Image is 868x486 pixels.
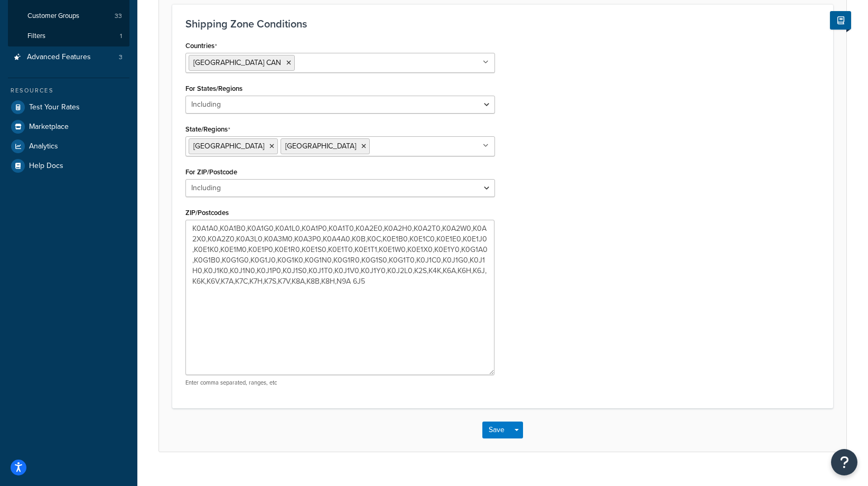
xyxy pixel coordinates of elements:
[8,98,129,117] a: Test Your Rates
[285,141,356,152] span: [GEOGRAPHIC_DATA]
[27,12,79,21] span: Customer Groups
[115,12,122,21] span: 33
[193,57,281,68] span: [GEOGRAPHIC_DATA] CAN
[185,18,820,30] h3: Shipping Zone Conditions
[8,6,129,26] li: Customer Groups
[27,53,91,62] span: Advanced Features
[185,220,494,375] textarea: K0A1A0,K0A1B0,K0A1G0,K0A1L0,K0A1P0,K0A1T0,K0A2E0,K0A2H0,K0A2T0,K0A2W0,K0A2X0,K0A2Z0,K0A3L0,K0A3M0...
[185,85,242,92] label: For States/Regions
[119,53,123,62] span: 3
[482,422,511,438] button: Save
[29,142,58,151] span: Analytics
[831,449,857,475] button: Open Resource Center
[185,209,229,217] label: ZIP/Postcodes
[8,26,129,46] li: Filters
[185,125,230,134] label: State/Regions
[29,103,80,112] span: Test Your Rates
[8,6,129,26] a: Customer Groups33
[8,117,129,136] a: Marketplace
[8,86,129,95] div: Resources
[185,42,217,50] label: Countries
[29,162,63,171] span: Help Docs
[8,48,129,67] li: Advanced Features
[29,123,69,132] span: Marketplace
[8,48,129,67] a: Advanced Features3
[185,168,237,176] label: For ZIP/Postcode
[8,156,129,175] a: Help Docs
[830,11,851,30] button: Show Help Docs
[27,32,45,41] span: Filters
[185,379,495,387] p: Enter comma separated, ranges, etc
[120,32,122,41] span: 1
[8,26,129,46] a: Filters1
[8,137,129,156] a: Analytics
[193,141,264,152] span: [GEOGRAPHIC_DATA]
